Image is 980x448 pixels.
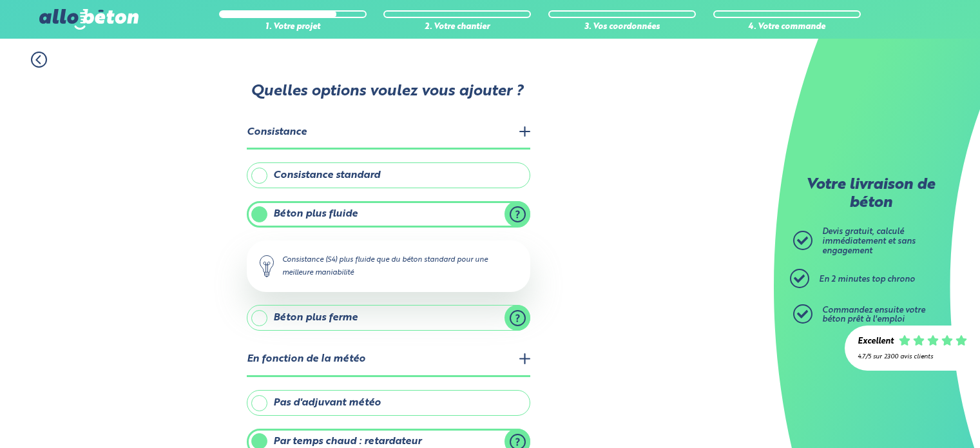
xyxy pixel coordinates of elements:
[247,201,530,227] label: Béton plus fluide
[247,162,530,188] label: Consistance standard
[548,23,696,32] div: 3. Vos coordonnées
[247,390,530,416] label: Pas d'adjuvant météo
[245,83,529,101] p: Quelles options voulez vous ajouter ?
[39,9,139,30] img: allobéton
[865,398,966,434] iframe: Help widget launcher
[247,305,530,331] label: Béton plus ferme
[713,23,861,32] div: 4. Votre commande
[247,117,530,150] legend: Consistance
[219,23,367,32] div: 1. Votre projet
[383,23,531,32] div: 2. Votre chantier
[247,240,530,292] div: Consistance (S4) plus fluide que du béton standard pour une meilleure maniabilité
[247,344,530,376] legend: En fonction de la météo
